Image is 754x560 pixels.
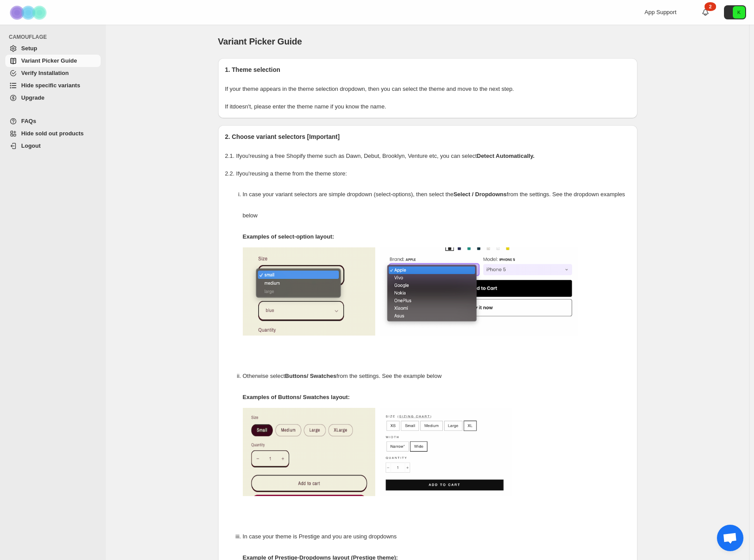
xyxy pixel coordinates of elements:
[243,394,350,400] strong: Examples of Buttons/ Swatches layout:
[5,55,101,67] a: Variant Picker Guide
[21,45,37,52] span: Setup
[21,142,41,149] span: Logout
[21,70,69,76] span: Verify Installation
[225,65,630,74] h2: 1. Theme selection
[380,408,512,496] img: camouflage-swatch-2
[243,184,630,226] p: In case your variant selectors are simple dropdown (select-options), then select the from the set...
[243,247,375,336] img: camouflage-select-options
[380,247,578,336] img: camouflage-select-options-2
[701,8,710,17] a: 2
[724,5,746,19] button: Avatar with initials K
[243,526,630,547] p: In case your theme is Prestige and you are using dropdowns
[218,37,302,46] span: Variant Picker Guide
[645,9,676,15] span: App Support
[5,92,101,104] a: Upgrade
[243,408,375,496] img: camouflage-swatch-1
[5,42,101,55] a: Setup
[21,118,36,124] span: FAQs
[285,373,336,379] strong: Buttons/ Swatches
[225,169,630,178] p: 2.2. If you're using a theme from the theme store:
[243,366,630,387] p: Otherwise select from the settings. See the example below
[477,153,535,159] strong: Detect Automatically.
[5,140,101,152] a: Logout
[21,94,45,101] span: Upgrade
[225,132,630,141] h2: 2. Choose variant selectors [Important]
[5,67,101,79] a: Verify Installation
[453,191,507,198] strong: Select / Dropdowns
[225,152,630,161] p: 2.1. If you're using a free Shopify theme such as Dawn, Debut, Brooklyn, Venture etc, you can select
[243,233,334,240] strong: Examples of select-option layout:
[5,115,101,127] a: FAQs
[737,10,741,15] text: K
[225,102,630,111] p: If it doesn't , please enter the theme name if you know the name.
[5,79,101,92] a: Hide specific variants
[705,2,716,11] div: 2
[717,525,743,551] div: Chat öffnen
[21,57,77,64] span: Variant Picker Guide
[7,0,51,25] img: Camouflage
[21,82,80,89] span: Hide specific variants
[21,130,84,137] span: Hide sold out products
[733,6,745,19] span: Avatar with initials K
[5,127,101,140] a: Hide sold out products
[225,85,630,93] p: If your theme appears in the theme selection dropdown, then you can select the theme and move to ...
[9,34,102,41] span: CAMOUFLAGE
